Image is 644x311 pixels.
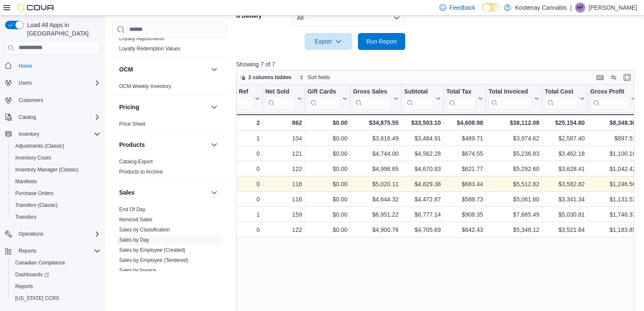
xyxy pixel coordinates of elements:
a: Canadian Compliance [12,258,68,268]
a: Sales by Classification [119,227,170,233]
span: Transfers [15,214,36,220]
div: 122 [265,164,302,174]
div: Gift Card Sales [307,88,341,109]
button: Operations [2,228,104,240]
a: Price Sheet [119,121,145,127]
button: Enter fullscreen [622,72,632,83]
button: Inventory [2,128,104,140]
button: Users [2,77,104,89]
span: Sales by Employee (Tendered) [119,257,188,264]
span: Sales by Employee (Created) [119,247,186,253]
div: Gift Cards [307,88,341,96]
div: 0 [213,149,259,159]
span: Itemized Sales [119,216,153,223]
a: Itemized Sales [119,217,153,223]
h3: Pricing [119,103,139,111]
div: Gross Sales [353,88,392,109]
button: Total Tax [446,88,483,109]
a: Adjustments (Classic) [12,141,68,151]
div: $0.00 [308,194,348,204]
div: $1,246.56 [590,179,636,189]
button: Run Report [358,33,405,50]
div: Products [112,157,226,180]
span: Inventory Manager (Classic) [12,165,101,175]
span: Run Report [366,37,397,46]
div: 116 [265,194,302,204]
div: $4,705.69 [404,225,441,235]
div: 0 [213,225,259,235]
div: $908.35 [446,209,483,220]
button: Display options [609,72,619,83]
button: Users [15,78,35,88]
div: Subtotal [404,88,434,96]
div: $3,628.41 [545,164,584,174]
div: $5,236.83 [488,149,539,159]
div: $1,042.42 [590,164,636,174]
a: Catalog Export [119,159,153,165]
div: $4,829.38 [404,179,441,189]
button: Gross Sales [353,88,398,109]
a: Purchase Orders [12,188,57,198]
button: Products [119,140,207,149]
div: $0.00 [308,164,348,174]
h3: OCM [119,65,133,74]
div: OCM [112,81,226,95]
div: $5,061.60 [488,194,539,204]
button: Gift Cards [307,88,347,109]
div: Subtotal [404,88,434,109]
div: $34,875.55 [353,118,398,128]
button: Manifests [8,176,104,187]
div: $2,587.40 [545,133,584,143]
div: $3,462.18 [545,149,584,159]
span: Transfers (Classic) [12,200,101,210]
button: Pricing [209,102,219,112]
span: Operations [19,231,44,237]
div: $489.71 [446,133,483,143]
span: Reports [19,248,36,254]
div: Total Invoiced [488,88,532,96]
button: Customers [2,94,104,106]
span: Catalog [19,114,36,121]
div: $621.77 [446,164,483,174]
div: $5,512.82 [488,179,539,189]
button: Transfers (Classic) [8,199,104,211]
button: Reports [15,246,40,256]
div: 2 [213,118,259,128]
a: OCM Weekly Inventory [119,83,171,89]
span: Transfers [12,212,101,222]
button: All [292,9,405,26]
span: End Of Day [119,206,145,213]
div: $6,951.22 [353,209,398,220]
div: Total Cost [545,88,578,96]
div: Pricing [112,119,226,132]
div: Heather Fancy [575,3,585,13]
button: Keyboard shortcuts [595,72,605,83]
div: $4,562.28 [404,149,441,159]
div: $683.44 [446,179,483,189]
button: Gross Profit [590,88,636,109]
span: Load All Apps in [GEOGRAPHIC_DATA] [24,21,101,38]
h3: Products [119,140,145,149]
a: Manifests [12,176,40,187]
div: 122 [265,225,302,235]
span: [US_STATE] CCRS [15,295,59,302]
div: 0 [213,194,259,204]
span: Loyalty Redemption Values [119,45,180,52]
div: $3,974.62 [488,133,539,143]
a: Sales by Invoice [119,267,156,273]
a: Sales by Employee (Tendered) [119,257,188,263]
div: Invoices Ref [213,88,253,96]
button: Purchase Orders [8,187,104,199]
div: 0 [213,179,259,189]
span: Products to Archive [119,168,163,175]
div: $4,472.87 [404,194,441,204]
div: $6,777.14 [404,209,441,220]
div: $674.55 [446,149,483,159]
button: Inventory Manager (Classic) [8,164,104,176]
span: Dashboards [15,271,49,278]
span: Manifests [15,178,37,185]
span: Feedback [450,3,475,12]
div: Net Sold [265,88,295,109]
span: Export [310,33,347,50]
button: Reports [8,281,104,292]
